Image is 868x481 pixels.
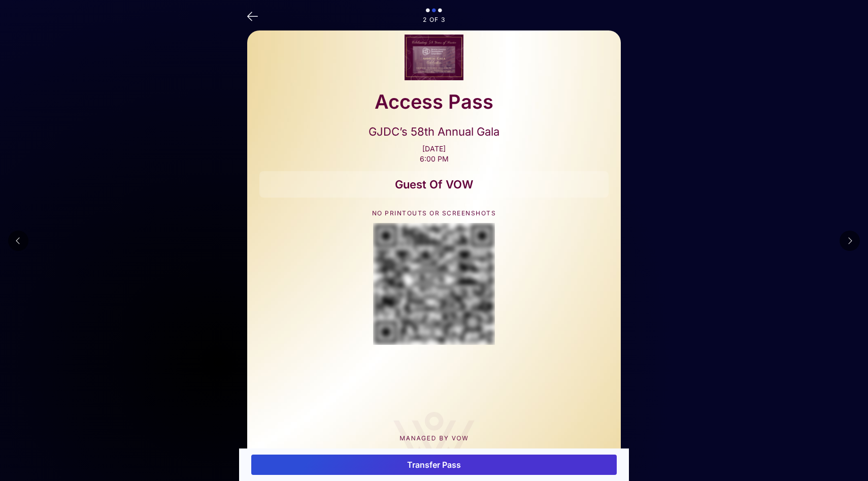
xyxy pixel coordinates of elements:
button: Transfer Pass [251,455,617,475]
p: Access Pass [259,87,609,116]
p: [DATE] [259,145,609,153]
p: NO PRINTOUTS OR SCREENSHOTS [259,210,609,217]
p: 2 of 3 [247,16,621,23]
div: QR Code [373,223,495,345]
div: Guest Of VOW [259,171,609,198]
p: GJDC’s 58th Annual Gala [259,124,609,139]
p: 6:00 PM [259,155,609,163]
